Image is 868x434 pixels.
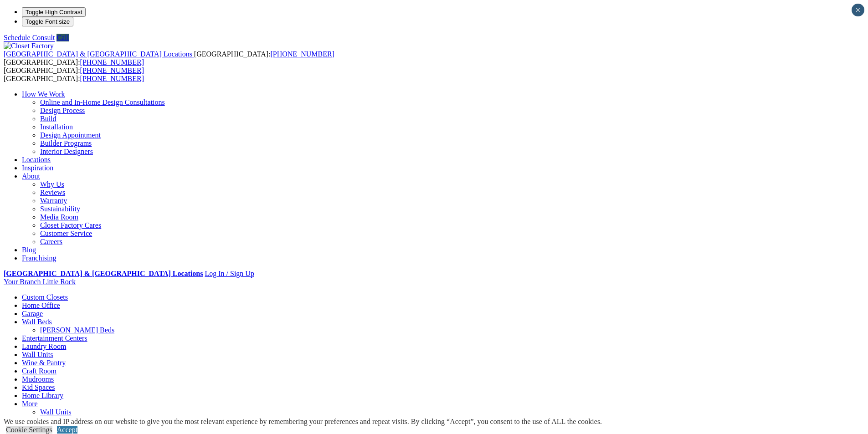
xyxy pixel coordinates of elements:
[40,189,65,196] a: Reviews
[4,50,194,58] a: [GEOGRAPHIC_DATA] & [GEOGRAPHIC_DATA] Locations
[40,115,56,123] a: Build
[40,139,92,147] a: Builder Programs
[40,416,84,424] a: Wine & Pantry
[40,205,80,213] a: Sustainability
[80,75,144,82] a: [PHONE_NUMBER]
[22,254,56,262] a: Franchising
[22,367,56,375] a: Craft Room
[22,17,73,26] button: Toggle Font size
[40,213,78,221] a: Media Room
[40,197,67,204] a: Warranty
[22,246,36,254] a: Blog
[40,230,92,237] a: Customer Service
[22,392,63,399] a: Home Library
[205,270,254,277] a: Log In / Sign Up
[22,90,65,98] a: How We Work
[22,310,43,317] a: Garage
[40,148,93,155] a: Interior Designers
[22,375,54,383] a: Mudrooms
[22,383,55,391] a: Kid Spaces
[22,400,38,408] a: More menu text will display only on big screen
[4,278,41,286] span: Your Branch
[4,34,55,41] a: Schedule Consult
[80,58,144,66] a: [PHONE_NUMBER]
[22,301,60,309] a: Home Office
[22,342,66,350] a: Laundry Room
[4,66,144,82] span: [GEOGRAPHIC_DATA]: [GEOGRAPHIC_DATA]:
[40,98,165,106] a: Online and In-Home Design Consultations
[57,426,77,434] a: Accept
[22,359,66,367] a: Wine & Pantry
[40,180,64,188] a: Why Us
[42,278,75,286] span: Little Rock
[22,172,40,180] a: About
[22,334,87,342] a: Entertainment Centers
[4,42,54,50] img: Closet Factory
[26,9,82,15] span: Toggle High Contrast
[40,131,101,139] a: Design Appointment
[40,221,101,229] a: Closet Factory Cares
[4,50,334,66] span: [GEOGRAPHIC_DATA]: [GEOGRAPHIC_DATA]:
[40,238,62,245] a: Careers
[22,164,53,172] a: Inspiration
[4,278,76,286] a: Your Branch Little Rock
[852,4,864,16] button: Close
[22,7,86,17] button: Toggle High Contrast
[80,66,144,74] a: [PHONE_NUMBER]
[22,351,53,358] a: Wall Units
[6,426,52,434] a: Cookie Settings
[26,18,70,25] span: Toggle Font size
[40,107,85,114] a: Design Process
[270,50,334,58] a: [PHONE_NUMBER]
[22,293,68,301] a: Custom Closets
[4,270,203,277] a: [GEOGRAPHIC_DATA] & [GEOGRAPHIC_DATA] Locations
[4,418,602,426] div: We use cookies and IP address on our website to give you the most relevant experience by remember...
[22,318,52,326] a: Wall Beds
[40,408,71,416] a: Wall Units
[56,34,69,41] a: Call
[4,50,192,58] span: [GEOGRAPHIC_DATA] & [GEOGRAPHIC_DATA] Locations
[40,326,114,334] a: [PERSON_NAME] Beds
[40,123,73,131] a: Installation
[22,156,51,163] a: Locations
